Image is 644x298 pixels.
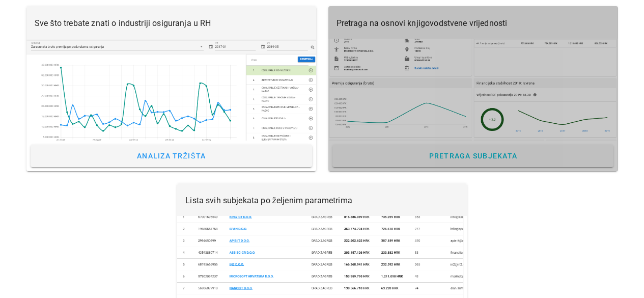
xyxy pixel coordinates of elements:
span: Sve što trebate znati o industriji osiguranja u RH [35,18,211,28]
span: Pretraga na osnovi knjigovodstvene vrijednosti [337,18,508,28]
a: Analiza tržišta [31,145,312,167]
span: Lista svih subjekata po željenim parametrima [185,196,352,205]
span: Pretraga subjekata [428,152,517,160]
a: Pretraga subjekata [332,145,614,167]
span: Analiza tržišta [136,152,206,160]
